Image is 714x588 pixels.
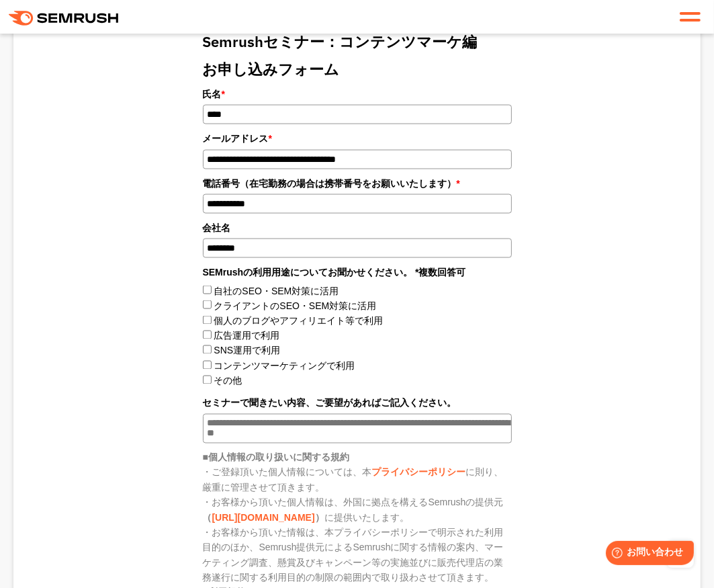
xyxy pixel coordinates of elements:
label: セミナーで聞きたい内容、ご要望があればご記入ください。 [203,396,512,411]
label: 自社のSEO・SEM対策に活用 [214,286,339,296]
label: 個人のブログやアフィリエイト等で利用 [214,316,383,327]
label: コンテンツマーケティングで利用 [214,361,355,372]
label: 広告運用で利用 [214,331,279,341]
a: [URL][DOMAIN_NAME] [212,513,315,523]
label: SNS運用で利用 [214,345,280,356]
legend: SEMrushの利用用途についてお聞かせください。 *複数回答可 [203,265,512,280]
label: その他 [214,376,242,386]
a: プライバシーポリシー [372,467,466,478]
iframe: Help widget launcher [594,536,699,573]
label: 電話番号（在宅勤務の場合は携帯番号をお願いいたします） [203,176,512,191]
label: クライアントのSEO・SEM対策に活用 [214,300,376,311]
p: ・ご登録頂いた個人情報については、本 に則り、厳重に管理させて頂きます。 ・お客様から頂いた個人情報は、外国に拠点を構えるSemrushの提供元 に提供いたします。 ・お客様から頂いた情報は、本... [203,465,512,585]
label: メールアドレス [203,131,512,146]
title: お申し込みフォーム [203,59,512,80]
strong: （ ） [203,513,324,523]
label: 氏名 [203,87,512,101]
h5: ■個人情報の取り扱いに関する規約 [203,450,512,465]
title: Semrushセミナー：コンテンツマーケ編 [203,32,512,52]
label: 会社名 [203,220,512,235]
